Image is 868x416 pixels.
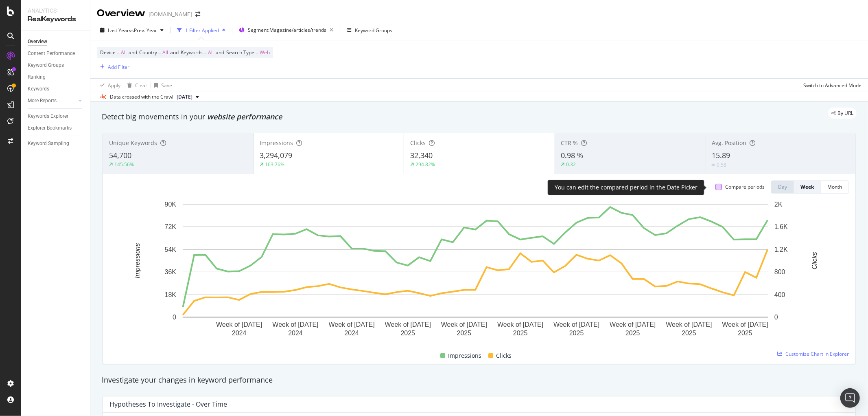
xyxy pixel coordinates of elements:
span: Web [260,47,270,58]
div: arrow-right-arrow-left [195,11,200,17]
div: Keyword Sampling [28,139,69,148]
text: 1.6K [774,223,788,230]
div: Dominio: [DOMAIN_NAME] [21,21,91,28]
text: Week of [DATE] [329,321,375,328]
span: 54,700 [109,150,131,160]
span: vs Prev. Year [129,27,157,34]
button: Week [794,180,821,194]
div: Overview [97,7,145,20]
div: Switch to Advanced Mode [803,82,861,89]
button: Add Filter [97,62,129,72]
div: v 4.0.25 [23,13,40,20]
img: website_grey.svg [13,21,20,28]
span: Clicks [410,139,426,147]
div: Compare periods [725,183,765,190]
text: 90K [165,201,177,208]
div: Explorer Bookmarks [28,124,72,132]
span: 15.89 [712,150,730,160]
text: 2025 [682,330,696,337]
div: 163.76% [265,161,284,168]
div: Week [800,183,814,190]
div: RealKeywords [28,15,83,24]
text: Week of [DATE] [553,321,599,328]
button: [DATE] [173,92,202,102]
span: Impressions [448,351,482,361]
a: Keyword Sampling [28,139,84,148]
div: More Reports [28,97,57,105]
img: Equal [712,164,715,166]
img: tab_keywords_by_traffic_grey.svg [82,47,88,54]
div: 0.32 [566,161,576,168]
div: Hypotheses to Investigate - Over Time [109,400,227,408]
button: Switch to Advanced Mode [800,79,861,92]
span: Impressions [260,139,293,147]
text: 0 [774,314,778,321]
text: 2025 [738,330,752,337]
div: Month [827,183,842,190]
button: Last YearvsPrev. Year [97,24,167,37]
div: Keyword Groups [355,27,392,34]
div: Keyword Groups [28,61,64,70]
div: [DOMAIN_NAME] [149,10,192,18]
span: Last Year [108,27,129,34]
img: tab_domain_overview_orange.svg [34,47,40,54]
text: Week of [DATE] [722,321,768,328]
span: Avg. Position [712,139,746,147]
text: Week of [DATE] [272,321,318,328]
text: Week of [DATE] [441,321,487,328]
div: Day [778,183,787,190]
div: Content Performance [28,49,75,58]
button: 1 Filter Applied [174,24,229,37]
text: Week of [DATE] [497,321,543,328]
span: Country [139,49,157,56]
text: Impressions [134,243,141,278]
text: 2024 [288,330,303,337]
text: 2025 [513,330,528,337]
text: Week of [DATE] [385,321,431,328]
text: Week of [DATE] [610,321,656,328]
a: Overview [28,37,84,46]
span: Unique Keywords [109,139,157,147]
span: Device [100,49,116,56]
text: 18K [165,291,177,298]
span: All [121,47,127,58]
span: = [204,49,207,56]
text: 2K [774,201,783,208]
text: 400 [774,291,785,298]
div: Clear [135,82,147,89]
span: = [158,49,161,56]
span: 2025 Aug. 18th [177,93,192,101]
text: 72K [165,223,177,230]
text: Week of [DATE] [216,321,262,328]
div: Keyword (traffico) [91,48,135,53]
button: Segment:Magazine/articles/trends [236,24,337,37]
button: Month [821,180,849,194]
span: and [216,49,224,56]
span: CTR % [561,139,578,147]
text: Clicks [811,252,818,270]
a: Keywords [28,85,84,93]
text: 2025 [401,330,415,337]
text: 2024 [232,330,247,337]
span: All [162,47,168,58]
div: 145.56% [114,161,134,168]
span: 32,340 [410,150,433,160]
button: Clear [124,79,147,92]
div: legacy label [828,108,857,119]
div: Keywords Explorer [28,112,68,121]
text: 0 [173,314,176,321]
text: 2025 [457,330,472,337]
span: Search Type [226,49,254,56]
div: Overview [28,37,47,46]
button: Keyword Groups [343,24,396,37]
a: Keyword Groups [28,61,84,70]
span: By URL [837,111,853,116]
div: Add Filter [108,64,129,70]
a: Explorer Bookmarks [28,124,84,132]
div: Apply [108,82,120,89]
a: Customize Chart in Explorer [777,350,849,357]
div: 1 Filter Applied [185,27,219,34]
div: 0.58 [717,161,726,168]
span: and [170,49,179,56]
span: 3,294,079 [260,150,292,160]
